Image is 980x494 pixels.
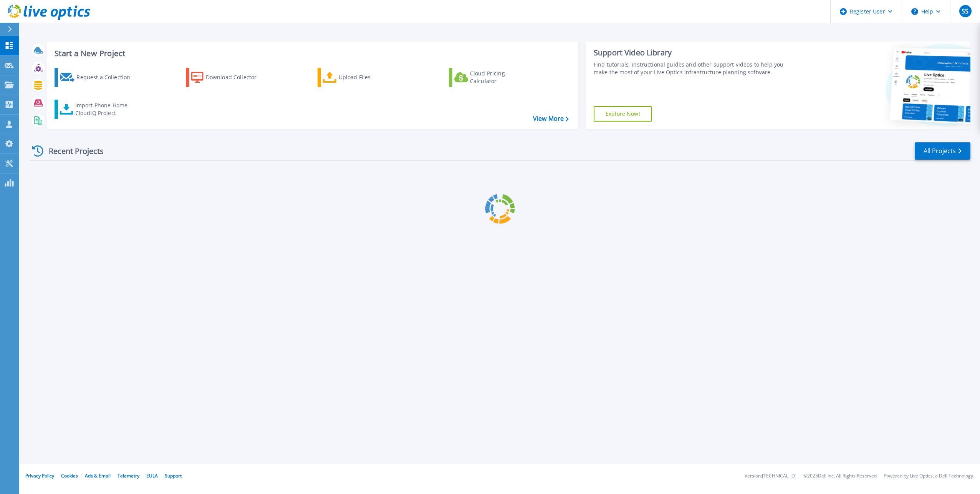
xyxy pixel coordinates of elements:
a: Telemetry [118,472,139,479]
div: Upload Files [339,70,400,85]
li: © 2025 Dell Inc. All Rights Reserved [803,474,877,479]
a: Cloud Pricing Calculator [449,68,535,87]
a: Explore Now! [594,106,652,122]
div: Support Video Library [594,48,792,58]
a: All Projects [915,142,970,160]
div: Recent Projects [30,142,114,160]
a: Upload Files [318,68,403,87]
li: Powered by Live Optics, a Dell Technology [884,474,973,479]
div: Download Collector [206,70,267,85]
div: Find tutorials, instructional guides and other support videos to help you make the most of your L... [594,61,792,76]
h3: Start a New Project [55,49,568,58]
a: Request a Collection [55,68,140,87]
div: Request a Collection [76,70,138,85]
a: Privacy Policy [25,472,54,479]
a: Support [165,472,182,479]
a: EULA [146,472,158,479]
div: Import Phone Home CloudIQ Project [75,102,135,117]
span: SS [962,8,968,14]
a: Cookies [61,472,78,479]
a: Download Collector [186,68,271,87]
li: Version: [TECHNICAL_ID] [745,474,796,479]
a: View More [533,115,569,122]
a: Ads & Email [85,472,111,479]
div: Cloud Pricing Calculator [470,70,531,85]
